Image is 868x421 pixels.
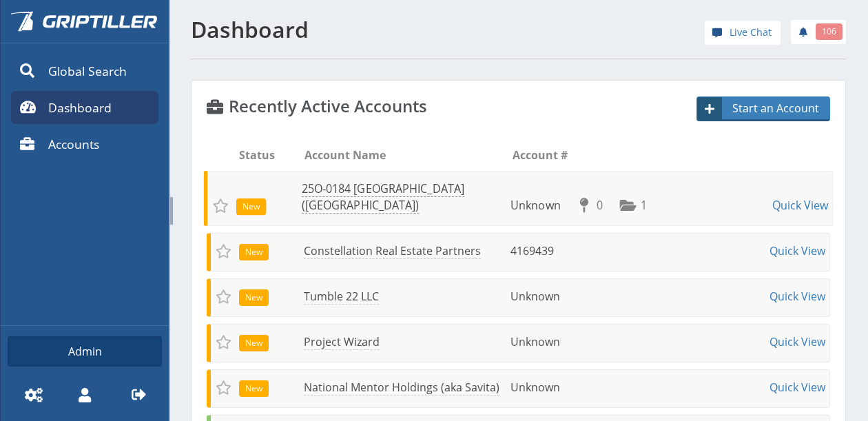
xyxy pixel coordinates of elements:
[236,198,266,215] span: New
[769,243,825,258] a: Quick View
[239,243,269,260] div: New
[724,100,829,116] span: Start an Account
[822,25,836,38] span: 106
[781,17,846,45] div: notifications
[11,54,158,88] a: Global Search
[641,198,647,213] span: 1
[239,147,302,163] li: Status
[304,147,510,163] li: Account Name
[239,288,269,306] div: New
[769,289,825,304] a: Quick View
[239,335,269,351] span: New
[239,379,269,397] div: New
[510,288,572,305] li: Unknown
[8,336,162,367] a: Admin
[769,380,825,395] a: Quick View
[11,127,158,161] a: Accounts
[510,243,572,259] li: 4169439
[48,99,112,116] span: Dashboard
[239,244,269,260] span: New
[510,333,572,350] li: Unknown
[304,380,499,396] a: National Mentor Holdings (aka Savita)
[696,96,830,121] a: Start an Account
[191,17,510,42] h1: Dashboard
[48,62,127,80] span: Global Search
[239,380,269,397] span: New
[239,289,269,306] span: New
[730,25,772,40] span: Live Chat
[207,96,427,115] h4: Recently Active Accounts
[236,197,266,215] div: New
[510,197,573,214] li: Unknown
[239,333,269,351] div: New
[212,198,229,214] span: Add to Favorites
[304,334,380,350] a: Project Wizard
[216,380,232,396] span: Add to Favorites
[791,20,846,44] a: 106
[216,334,232,351] span: Add to Favorites
[597,198,603,213] span: 0
[48,135,99,153] span: Accounts
[11,91,158,124] a: Dashboard
[772,198,829,213] a: Quick View
[513,147,575,163] li: Account #
[705,21,781,49] div: help
[216,243,232,260] span: Add to Favorites
[302,181,464,214] a: 25O-0184 [GEOGRAPHIC_DATA] ([GEOGRAPHIC_DATA])
[216,289,232,305] span: Add to Favorites
[304,289,379,305] a: Tumble 22 LLC
[705,21,781,45] a: Live Chat
[304,243,481,259] a: Constellation Real Estate Partners
[510,379,572,396] li: Unknown
[769,334,825,349] a: Quick View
